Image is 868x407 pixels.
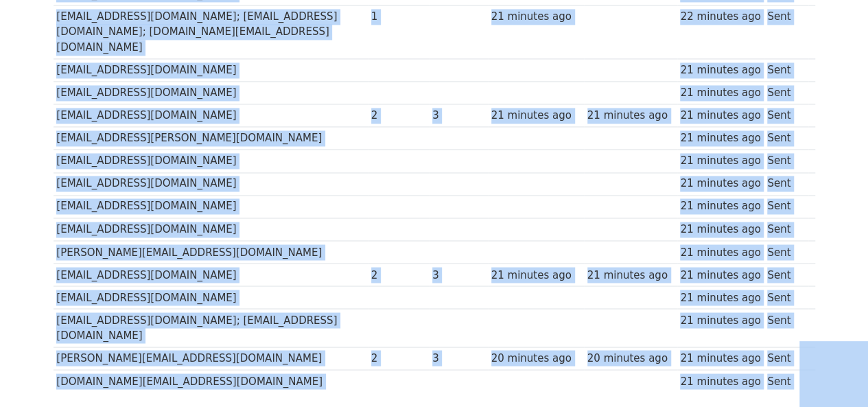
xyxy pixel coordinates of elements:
[680,198,760,214] div: 21 minutes ago
[680,373,760,389] div: 21 minutes ago
[680,244,760,260] div: 21 minutes ago
[680,9,760,25] div: 22 minutes ago
[764,82,808,104] td: Sent
[54,5,368,58] td: [EMAIL_ADDRESS][DOMAIN_NAME]; [EMAIL_ADDRESS][DOMAIN_NAME]; [DOMAIN_NAME][EMAIL_ADDRESS][DOMAIN_N...
[54,127,368,150] td: [EMAIL_ADDRESS][PERSON_NAME][DOMAIN_NAME]
[764,5,808,58] td: Sent
[587,108,674,124] div: 21 minutes ago
[680,267,760,283] div: 21 minutes ago
[764,150,808,172] td: Sent
[680,350,760,366] div: 21 minutes ago
[371,267,426,283] div: 2
[432,267,484,283] div: 3
[54,369,368,392] td: [DOMAIN_NAME][EMAIL_ADDRESS][DOMAIN_NAME]
[680,290,760,305] div: 21 minutes ago
[680,85,760,101] div: 21 minutes ago
[54,309,368,347] td: [EMAIL_ADDRESS][DOMAIN_NAME]; [EMAIL_ADDRESS][DOMAIN_NAME]
[764,309,808,347] td: Sent
[54,263,368,286] td: [EMAIL_ADDRESS][DOMAIN_NAME]
[54,195,368,218] td: [EMAIL_ADDRESS][DOMAIN_NAME]
[764,263,808,286] td: Sent
[764,172,808,195] td: Sent
[680,222,760,237] div: 21 minutes ago
[764,286,808,309] td: Sent
[54,240,368,263] td: [PERSON_NAME][EMAIL_ADDRESS][DOMAIN_NAME]
[799,341,868,407] iframe: Chat Widget
[491,350,580,366] div: 20 minutes ago
[54,347,368,369] td: [PERSON_NAME][EMAIL_ADDRESS][DOMAIN_NAME]
[54,82,368,104] td: [EMAIL_ADDRESS][DOMAIN_NAME]
[54,172,368,195] td: [EMAIL_ADDRESS][DOMAIN_NAME]
[764,127,808,150] td: Sent
[764,347,808,369] td: Sent
[54,150,368,172] td: [EMAIL_ADDRESS][DOMAIN_NAME]
[54,218,368,240] td: [EMAIL_ADDRESS][DOMAIN_NAME]
[680,62,760,78] div: 21 minutes ago
[764,195,808,218] td: Sent
[432,350,484,366] div: 3
[587,267,674,283] div: 21 minutes ago
[371,350,426,366] div: 2
[491,267,580,283] div: 21 minutes ago
[764,59,808,82] td: Sent
[587,350,674,366] div: 20 minutes ago
[432,108,484,124] div: 3
[680,108,760,124] div: 21 minutes ago
[371,108,426,124] div: 2
[54,104,368,127] td: [EMAIL_ADDRESS][DOMAIN_NAME]
[764,104,808,127] td: Sent
[680,312,760,328] div: 21 minutes ago
[371,9,426,25] div: 1
[680,153,760,169] div: 21 minutes ago
[680,130,760,146] div: 21 minutes ago
[764,240,808,263] td: Sent
[764,218,808,240] td: Sent
[491,9,580,25] div: 21 minutes ago
[54,286,368,309] td: [EMAIL_ADDRESS][DOMAIN_NAME]
[764,369,808,392] td: Sent
[491,108,580,124] div: 21 minutes ago
[680,176,760,191] div: 21 minutes ago
[54,59,368,82] td: [EMAIL_ADDRESS][DOMAIN_NAME]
